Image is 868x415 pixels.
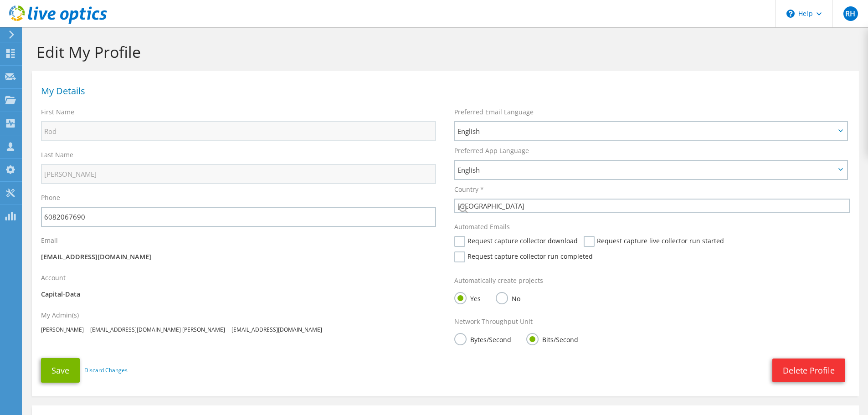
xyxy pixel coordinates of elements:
label: Automatically create projects [454,276,543,285]
label: Preferred Email Language [454,108,534,117]
button: Save [41,358,80,383]
label: Preferred App Language [454,146,529,155]
label: My Admin(s) [41,311,79,320]
a: Delete Profile [772,359,845,382]
label: Bits/Second [526,333,578,344]
label: Request capture collector run completed [454,251,593,262]
h1: My Details [41,87,845,96]
label: Bytes/Second [454,333,511,344]
label: Request capture collector download [454,236,578,247]
label: No [496,292,520,303]
svg: \n [786,10,795,18]
label: Yes [454,292,481,303]
p: [EMAIL_ADDRESS][DOMAIN_NAME] [41,252,436,262]
h1: Edit My Profile [36,42,850,61]
label: Automated Emails [454,222,510,231]
span: English [457,126,835,137]
span: [PERSON_NAME] -- [EMAIL_ADDRESS][DOMAIN_NAME] [41,326,181,333]
span: [PERSON_NAME] -- [EMAIL_ADDRESS][DOMAIN_NAME] [182,326,322,333]
label: Request capture live collector run started [584,236,724,247]
label: Last Name [41,150,73,159]
span: RH [843,6,858,21]
span: English [457,164,835,175]
label: Country * [454,185,484,194]
label: Account [41,273,66,282]
label: First Name [41,108,74,117]
label: Email [41,236,58,245]
label: Network Throughput Unit [454,317,533,326]
label: Phone [41,193,60,202]
p: Capital-Data [41,289,436,299]
a: Discard Changes [84,365,128,375]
